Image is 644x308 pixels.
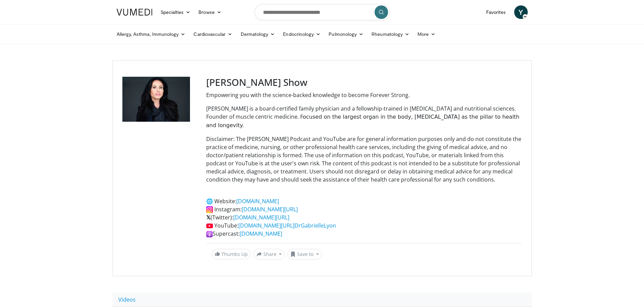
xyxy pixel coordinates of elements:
a: More [413,27,439,41]
a: [DOMAIN_NAME][URL]DrGabrielleLyon [238,222,336,229]
p: Empowering you with the science-backed knowledge to become Forever Strong. [206,91,522,99]
a: [DOMAIN_NAME][URL] [242,206,298,213]
p: 🌐 Website: Instagram: (Twitter): YouTube: Supercast: [206,197,522,238]
a: Thumbs Up [212,249,251,259]
img: VuMedi Logo [117,9,152,16]
p: Disclaimer: The [PERSON_NAME] Podcast and YouTube are for general information purposes only and d... [206,135,522,192]
p: [PERSON_NAME] is a board-certified family physician and a fellowship-trained in [MEDICAL_DATA] an... [206,104,522,129]
a: [DOMAIN_NAME] [236,197,279,205]
a: [DOMAIN_NAME] [240,230,282,237]
a: Rheumatology [367,27,413,41]
a: Videos [113,292,141,307]
button: Share [254,249,285,260]
a: Browse [194,5,225,19]
a: Y [514,5,528,19]
h3: [PERSON_NAME] Show [206,77,522,88]
input: Search topics, interventions [255,4,390,20]
a: Dermatology [237,27,279,41]
a: Favorites [482,5,510,19]
a: Specialties [157,5,195,19]
span: ocused on the largest organ in the body, [MEDICAL_DATA] as the pillar to health and longevity. [206,114,520,128]
a: Endocrinology [279,27,325,41]
a: Pulmonology [325,27,367,41]
a: Cardiovascular [189,27,236,41]
strong: 𝕏 [206,214,211,221]
a: Allergy, Asthma, Immunology [113,27,190,41]
button: Save to [287,249,322,260]
a: [DOMAIN_NAME][URL] [233,214,289,221]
